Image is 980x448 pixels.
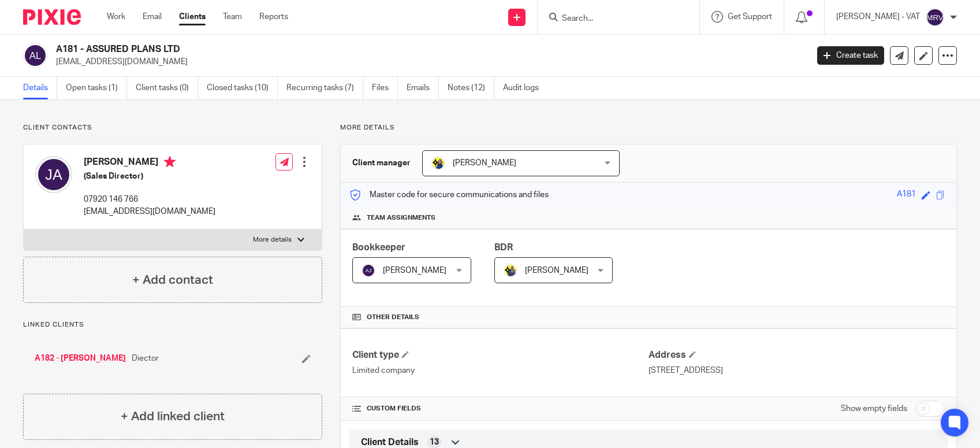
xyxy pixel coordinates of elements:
h4: + Add linked client [121,408,225,425]
a: Closed tasks (10) [207,77,278,99]
span: Get Support [728,13,772,21]
img: svg%3E [362,264,375,277]
img: Pixie [23,9,81,25]
span: [PERSON_NAME] [383,266,446,275]
h5: (Sales Director) [84,171,215,182]
p: [EMAIL_ADDRESS][DOMAIN_NAME] [84,206,215,217]
img: svg%3E [926,8,944,27]
a: Clients [179,11,206,23]
a: Details [23,77,57,99]
span: Team assignments [367,213,435,223]
a: Files [372,77,398,99]
p: More details [253,235,292,245]
span: Other details [367,313,419,322]
a: Recurring tasks (7) [286,77,363,99]
h4: Address [649,349,945,361]
h4: Client type [352,349,649,361]
a: Email [143,11,162,23]
h2: A181 - ASSURED PLANS LTD [56,43,651,55]
span: BDR [494,243,513,252]
input: Search [561,14,665,24]
p: Client contacts [23,123,322,132]
span: [PERSON_NAME] [453,159,516,167]
a: Audit logs [503,77,547,99]
img: svg%3E [35,156,72,193]
span: Bookkeeper [352,243,405,252]
a: Create task [817,46,884,65]
a: Work [107,11,125,23]
p: More details [340,123,957,132]
p: Master code for secure communications and files [349,189,549,201]
span: 13 [430,436,439,448]
a: Client tasks (0) [136,77,198,99]
a: Reports [259,11,288,23]
p: 07920 146 766 [84,194,215,205]
i: Primary [164,156,176,168]
h4: [PERSON_NAME] [84,156,215,171]
label: Show empty fields [841,403,907,414]
div: A181 [897,188,916,202]
p: [STREET_ADDRESS] [649,365,945,376]
p: Linked clients [23,320,322,329]
a: Emails [407,77,439,99]
img: svg%3E [23,43,47,68]
a: Notes (12) [448,77,494,99]
span: [PERSON_NAME] [525,266,588,275]
img: Bobo-Starbridge%201.jpg [431,156,445,170]
h4: + Add contact [132,271,213,289]
p: [EMAIL_ADDRESS][DOMAIN_NAME] [56,56,800,68]
p: [PERSON_NAME] - VAT [836,11,920,23]
p: Limited company [352,365,649,376]
a: A182 - [PERSON_NAME] [35,353,126,364]
h4: CUSTOM FIELDS [352,404,649,413]
img: Dennis-Starbridge.jpg [504,264,517,277]
span: Diector [132,353,159,364]
a: Team [223,11,242,23]
a: Open tasks (1) [66,77,127,99]
h3: Client manager [352,157,411,169]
